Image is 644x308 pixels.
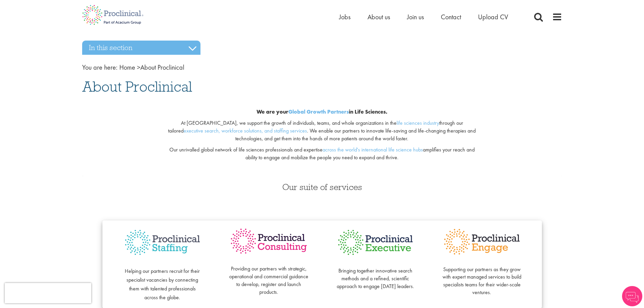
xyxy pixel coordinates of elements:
[622,286,642,306] img: Chatbot
[442,227,522,256] img: Proclinical Engage
[397,119,439,126] a: life sciences industry
[184,127,307,134] a: executive search, workforce solutions, and staffing services
[336,227,415,258] img: Proclinical Executive
[137,63,140,72] span: >
[367,13,390,21] a: About us
[119,63,135,72] a: breadcrumb link to Home
[82,183,562,191] h3: Our suite of services
[125,267,200,301] span: Helping our partners recruit for their specialist vacancies by connecting them with talented prof...
[82,77,192,96] span: About Proclinical
[478,13,508,21] a: Upload CV
[229,227,309,255] img: Proclinical Consulting
[164,146,480,162] p: Our unrivalled global network of life sciences professionals and expertise amplifies your reach a...
[441,13,461,21] a: Contact
[323,146,423,153] a: across the world's international life science hubs
[164,119,480,143] p: At [GEOGRAPHIC_DATA], we support the growth of individuals, teams, and whole organizations in the...
[336,259,415,290] p: Bringing together innovative search methods and a refined, scientific approach to engage [DATE] l...
[5,283,91,303] iframe: reCAPTCHA
[442,258,522,297] p: Supporting our partners as they grow with expert managed services to build specialists teams for ...
[407,13,424,21] a: Join us
[257,108,387,115] b: We are your in Life Sciences.
[82,41,200,55] h3: In this section
[288,108,349,115] a: Global Growth Partners
[119,63,184,72] span: About Proclinical
[229,258,309,296] p: Providing our partners with strategic, operational and commercial guidance to develop, register a...
[123,227,202,258] img: Proclinical Staffing
[82,63,118,72] span: You are here:
[339,13,351,21] a: Jobs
